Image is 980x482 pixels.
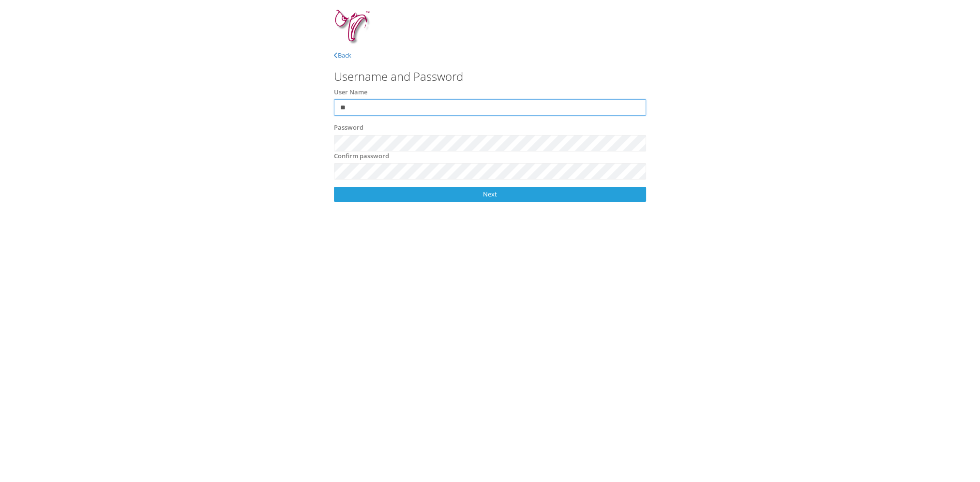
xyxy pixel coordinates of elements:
img: unnamed.png [334,10,372,46]
h3: Username and Password [334,70,646,83]
label: User Name [334,88,367,97]
label: Confirm password [334,151,389,161]
label: Password [334,123,363,133]
a: Next [334,187,646,202]
a: Back [334,51,351,60]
